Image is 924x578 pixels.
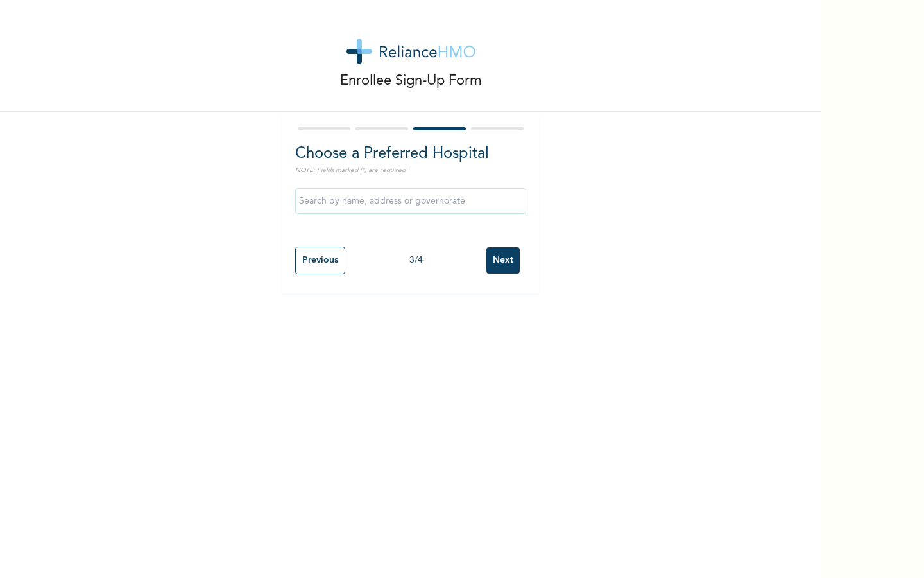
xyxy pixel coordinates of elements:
[340,71,482,92] p: Enrollee Sign-Up Form
[345,254,486,267] div: 3 / 4
[295,247,345,274] input: Previous
[295,166,526,175] p: NOTE: Fields marked (*) are required
[486,247,520,274] input: Next
[295,143,526,166] h2: Choose a Preferred Hospital
[295,188,526,214] input: Search by name, address or governorate
[346,39,475,64] img: logo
